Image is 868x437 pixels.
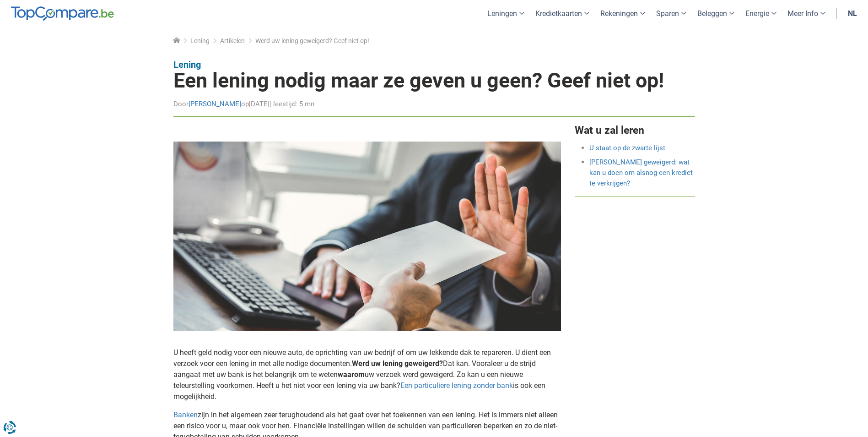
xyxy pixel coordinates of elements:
[249,100,270,108] span: [DATE]
[400,381,513,390] a: Een particuliere lening zonder bank
[173,59,695,70] p: Lening
[255,36,369,45] span: Werd uw lening geweigerd? Geef niet op!
[589,144,665,152] a: U staat op de zwarte lijst
[189,100,241,108] a: [PERSON_NAME]
[352,359,443,368] strong: Werd uw lening geweigerd?
[173,347,561,402] p: U heeft geld nodig voor een nieuwe auto, de oprichting van uw bedrijf of om uw lekkende dak te re...
[575,125,695,136] h4: Wat u zal leren
[173,37,180,44] a: Home
[220,37,245,44] a: Artikelen
[589,158,693,187] a: [PERSON_NAME] geweigerd: wat kan u doen om alsnog een krediet te verkrijgen?
[11,6,114,21] img: TopCompare
[190,37,210,44] a: Lening
[173,70,695,91] h1: Een lening nodig maar ze geven u geen? Geef niet op!
[173,142,561,331] img: lening geweigerd
[173,100,695,108] div: Door op | leestijd: 5 mn
[173,410,198,419] a: Banken
[338,370,365,379] strong: waarom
